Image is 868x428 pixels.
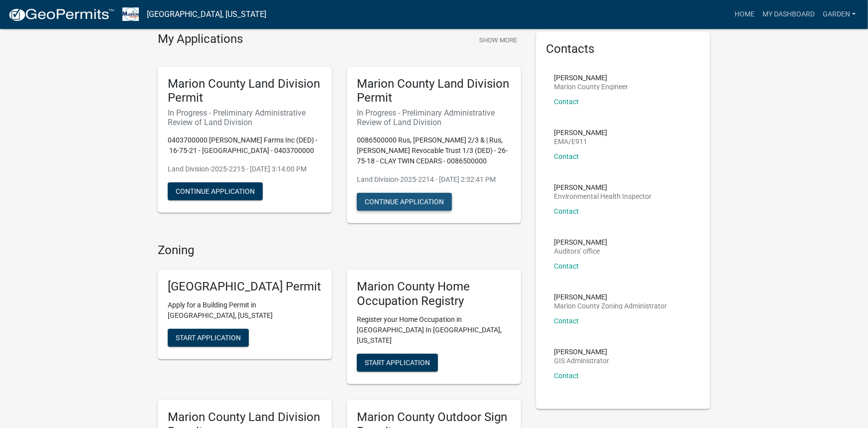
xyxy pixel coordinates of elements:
[554,193,651,200] p: Environmental Health Inspector
[554,262,579,270] a: Contact
[168,164,322,174] p: Land Division-2025-2215 - [DATE] 3:14:00 PM
[357,354,438,372] button: Start Application
[357,193,452,211] button: Continue Application
[554,302,667,309] p: Marion County Zoning Administrator
[168,108,322,127] h6: In Progress - Preliminary Administrative Review of Land Division
[554,348,609,355] p: [PERSON_NAME]
[357,77,511,106] h5: Marion County Land Division Permit
[168,182,263,200] button: Continue Application
[731,5,759,24] a: Home
[554,239,607,246] p: [PERSON_NAME]
[357,135,511,166] p: 0086500000 Rus, [PERSON_NAME] 2/3 & | Rus, [PERSON_NAME] Revocable Trust 1/3 (DED) - 26-75-18 - C...
[554,138,607,145] p: EMA/E911
[554,248,607,255] p: Auditors' office
[554,129,607,136] p: [PERSON_NAME]
[122,7,139,21] img: Marion County, Iowa
[168,300,322,321] p: Apply for a Building Permit in [GEOGRAPHIC_DATA], [US_STATE]
[554,357,609,364] p: GIS Administrator
[176,334,241,342] span: Start Application
[168,329,249,347] button: Start Application
[357,280,511,308] h5: Marion County Home Occupation Registry
[475,32,521,48] button: Show More
[158,243,521,258] h4: Zoning
[554,372,579,380] a: Contact
[357,314,511,346] p: Register your Home Occupation in [GEOGRAPHIC_DATA] In [GEOGRAPHIC_DATA], [US_STATE]
[554,317,579,325] a: Contact
[158,32,243,47] h4: My Applications
[554,207,579,215] a: Contact
[357,174,511,185] p: Land Division-2025-2214 - [DATE] 2:32:41 PM
[554,83,628,90] p: Marion County Engineer
[357,108,511,127] h6: In Progress - Preliminary Administrative Review of Land Division
[554,98,579,106] a: Contact
[759,5,819,24] a: My Dashboard
[546,42,700,56] h5: Contacts
[554,74,628,81] p: [PERSON_NAME]
[147,6,266,23] a: [GEOGRAPHIC_DATA], [US_STATE]
[554,293,667,300] p: [PERSON_NAME]
[819,5,860,24] a: Garden
[168,135,322,156] p: 0403700000 [PERSON_NAME] Farms Inc (DED) - 16-75-21 - [GEOGRAPHIC_DATA] - 0403700000
[554,184,651,191] p: [PERSON_NAME]
[554,152,579,160] a: Contact
[168,280,322,294] h5: [GEOGRAPHIC_DATA] Permit
[168,77,322,106] h5: Marion County Land Division Permit
[365,358,430,366] span: Start Application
